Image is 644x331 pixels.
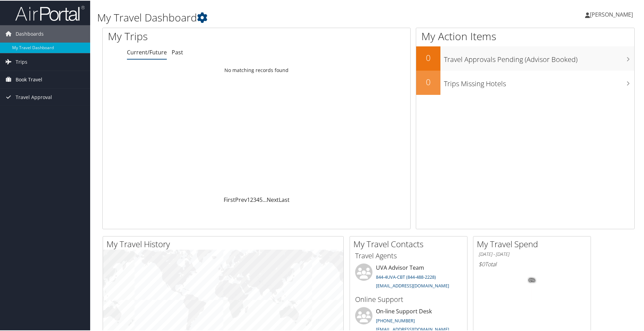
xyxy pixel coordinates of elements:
h6: [DATE] - [DATE] [479,250,585,257]
span: [PERSON_NAME] [590,10,633,18]
tspan: 0% [529,278,535,282]
a: [EMAIL_ADDRESS][DOMAIN_NAME] [376,282,449,288]
h1: My Action Items [416,28,634,43]
h3: Travel Approvals Pending (Advisor Booked) [444,51,634,64]
a: [PHONE_NUMBER] [376,317,415,323]
h3: Travel Agents [355,250,462,260]
h2: My Travel History [106,238,343,249]
span: Travel Approval [16,88,52,105]
h6: Total [479,260,585,267]
a: 0Trips Missing Hotels [416,70,634,94]
img: airportal-logo.png [15,5,85,21]
td: No matching records found [103,63,410,76]
a: Next [267,195,279,203]
h2: My Travel Contacts [353,238,467,249]
a: Current/Future [127,48,167,55]
h2: 0 [416,75,440,87]
h2: 0 [416,51,440,63]
h3: Online Support [355,294,462,304]
h3: Trips Missing Hotels [444,75,634,88]
a: Past [172,48,183,55]
h2: My Travel Spend [477,238,591,249]
a: 1 [247,195,250,203]
a: 5 [259,195,263,203]
a: 0Travel Approvals Pending (Advisor Booked) [416,46,634,70]
span: Trips [16,53,27,70]
a: 3 [253,195,256,203]
a: 844-4UVA-CBT (844-488-2228) [376,273,436,279]
a: Prev [235,195,247,203]
a: 4 [256,195,259,203]
h1: My Travel Dashboard [97,10,459,24]
span: Book Travel [16,70,42,88]
a: First [224,195,235,203]
a: [PERSON_NAME] [585,3,640,24]
a: 2 [250,195,253,203]
a: Last [279,195,290,203]
li: UVA Advisor Team [352,263,465,291]
span: $0 [479,260,485,267]
span: … [263,195,267,203]
span: Dashboards [16,25,44,42]
h1: My Trips [108,28,277,43]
